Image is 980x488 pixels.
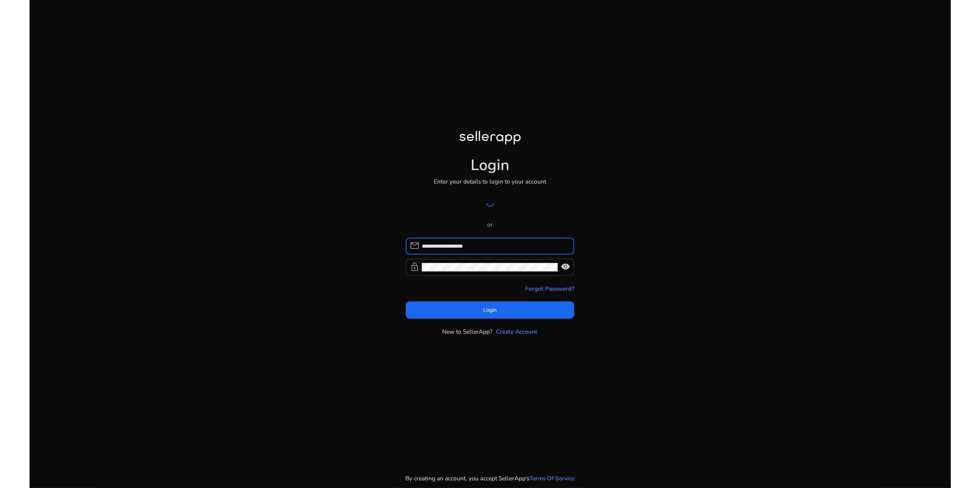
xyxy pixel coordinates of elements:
[496,327,537,336] a: Create Account
[406,301,575,319] button: Login
[471,156,509,175] h1: Login
[434,177,546,186] p: Enter your details to login to your account
[525,284,574,293] a: Forgot Password?
[410,262,420,272] span: lock
[410,241,420,251] span: mail
[483,306,497,314] span: Login
[406,220,575,229] p: or
[529,474,575,483] a: Terms Of Service
[560,262,570,272] span: visibility
[443,327,493,336] p: New to SellerApp?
